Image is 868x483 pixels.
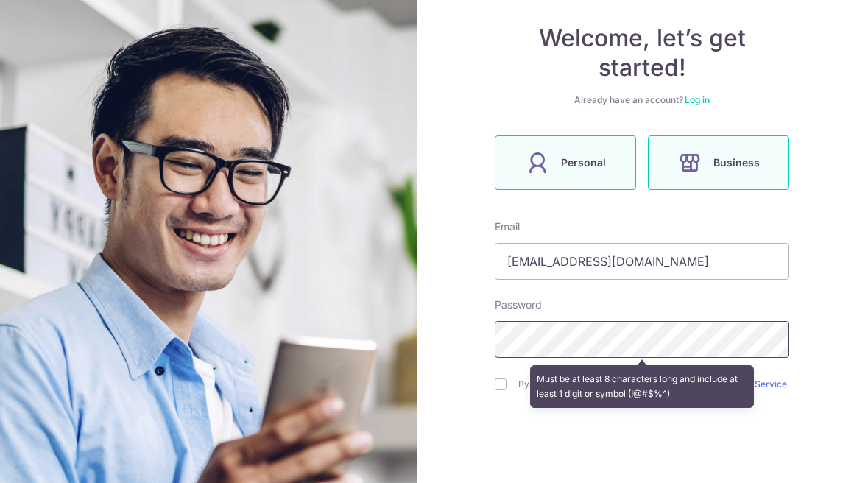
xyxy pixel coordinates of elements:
[495,243,789,280] input: Enter your Email
[495,24,789,82] h4: Welcome, let’s get started!
[642,135,795,190] a: Business
[685,94,710,105] a: Log in
[495,297,542,312] label: Password
[713,154,760,172] span: Business
[530,365,754,408] div: Must be at least 8 characters long and include at least 1 digit or symbol (!@#$%^)
[561,154,606,172] span: Personal
[489,135,642,190] a: Personal
[530,420,754,477] iframe: reCAPTCHA
[495,219,520,234] label: Email
[495,94,789,106] div: Already have an account?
